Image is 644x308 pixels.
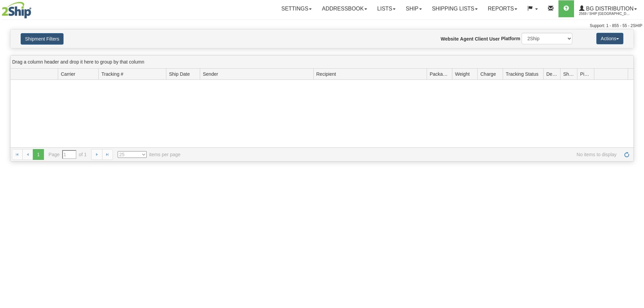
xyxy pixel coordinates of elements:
label: User [489,35,500,42]
img: logo2569.jpg [2,2,31,19]
label: Client [475,35,488,42]
button: Shipment Filters [21,33,64,45]
span: Tracking # [101,71,123,77]
a: Addressbook [317,0,372,17]
a: Ship [401,0,427,17]
button: Actions [596,33,623,44]
span: Charge [480,71,496,77]
span: Packages [430,71,449,77]
div: grid grouping header [10,55,634,69]
label: Website [441,35,459,42]
label: Platform [501,35,520,42]
a: Shipping lists [427,0,483,17]
span: Recipient [316,71,336,77]
div: Support: 1 - 855 - 55 - 2SHIP [2,23,642,29]
span: Sender [203,71,218,77]
span: Shipment Issues [563,71,574,77]
span: Delivery Status [546,71,557,77]
span: No items to display [190,151,617,158]
a: Settings [276,0,317,17]
span: items per page [118,151,181,158]
span: Page of 1 [49,150,87,159]
span: Weight [455,71,470,77]
span: Tracking Status [506,71,539,77]
a: Lists [372,0,401,17]
span: 1 [33,149,44,160]
span: BG Distribution [585,6,634,11]
a: Reports [483,0,522,17]
a: Refresh [621,149,632,160]
span: 2569 / Ship [GEOGRAPHIC_DATA] [579,10,630,17]
label: Agent [460,35,474,42]
span: Pickup Status [580,71,591,77]
span: Ship Date [169,71,190,77]
a: BG Distribution 2569 / Ship [GEOGRAPHIC_DATA] [574,0,642,17]
span: Carrier [61,71,75,77]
